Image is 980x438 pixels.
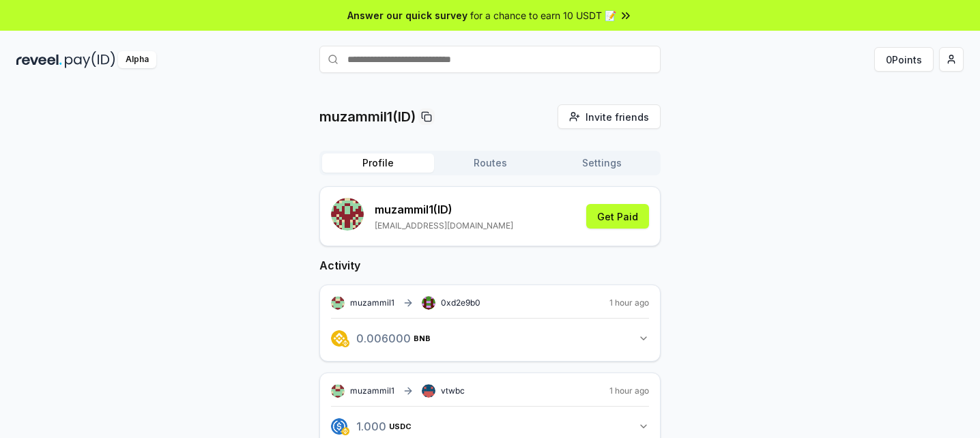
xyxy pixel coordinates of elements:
[586,204,649,229] button: Get Paid
[470,8,616,23] span: for a chance to earn 10 USDT 📝
[546,154,658,173] button: Settings
[341,427,349,435] img: logo.png
[375,201,513,218] p: muzammil1 (ID)
[441,385,465,396] span: vtwbc
[65,51,115,68] img: pay_id
[414,334,431,342] span: BNB
[16,51,62,68] img: reveel_dark
[331,418,347,435] img: logo.png
[331,330,347,347] img: logo.png
[322,154,434,173] button: Profile
[331,415,649,438] button: 1.000USDC
[874,47,934,72] button: 0Points
[434,154,546,173] button: Routes
[441,297,480,308] span: 0xd2e9b0
[118,51,156,68] div: Alpha
[389,422,412,430] span: USDC
[319,257,661,274] h2: Activity
[350,297,394,308] span: muzammil1
[558,104,661,129] button: Invite friends
[331,327,649,350] button: 0.006000BNB
[347,8,467,23] span: Answer our quick survey
[350,385,394,396] span: muzammil1
[609,385,649,396] span: 1 hour ago
[586,110,649,124] span: Invite friends
[319,107,416,126] p: muzammil1(ID)
[341,339,349,347] img: logo.png
[375,220,513,231] p: [EMAIL_ADDRESS][DOMAIN_NAME]
[609,297,649,308] span: 1 hour ago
